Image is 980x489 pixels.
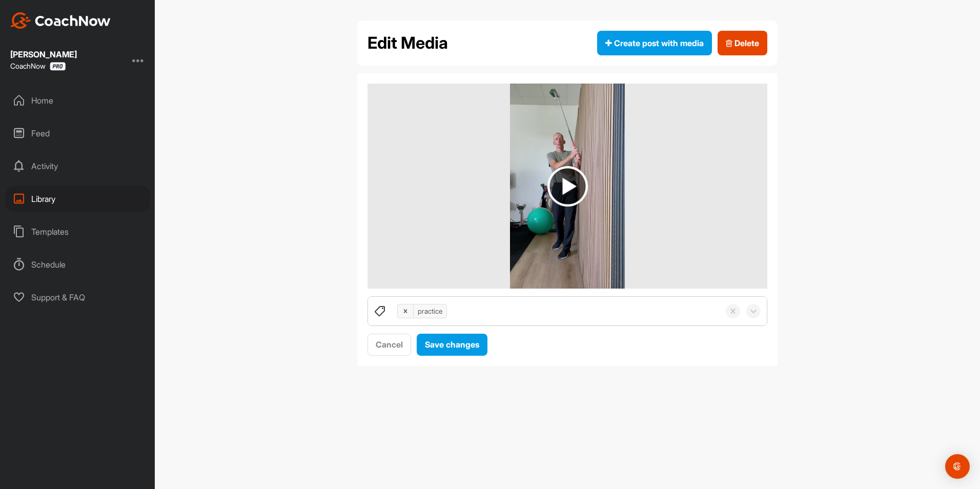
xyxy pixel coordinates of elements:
[6,252,150,277] div: Schedule
[376,339,403,350] span: Cancel
[6,219,150,244] div: Templates
[417,334,487,356] button: Save changes
[10,62,66,71] div: CoachNow
[6,88,150,113] div: Home
[510,84,625,289] img: media
[10,50,77,58] div: [PERSON_NAME]
[6,153,150,179] div: Activity
[374,305,386,317] img: tags
[605,37,704,49] span: Create post with media
[597,31,712,55] button: Create post with media
[367,31,448,55] h2: Edit Media
[6,284,150,310] div: Support & FAQ
[945,454,970,479] div: Open Intercom Messenger
[726,37,759,49] span: Delete
[414,303,446,319] div: practice
[718,31,767,55] button: Delete
[10,12,111,29] img: CoachNow
[425,339,479,350] span: Save changes
[50,62,66,71] img: CoachNow Pro
[6,120,150,146] div: Feed
[367,334,411,356] button: Cancel
[6,186,150,212] div: Library
[547,166,588,207] img: play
